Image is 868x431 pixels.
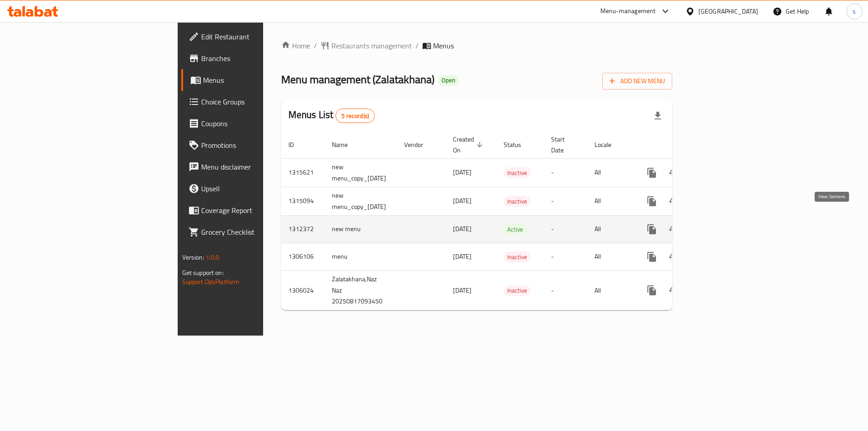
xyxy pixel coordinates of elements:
div: Export file [647,105,669,127]
span: Name [332,139,359,150]
th: Actions [634,131,735,159]
span: Inactive [504,168,531,178]
a: Restaurants management [321,40,412,51]
a: Upsell [181,178,323,199]
td: - [544,158,587,187]
span: Start Date [551,134,576,156]
button: Add New Menu [602,73,672,90]
a: Branches [181,47,323,69]
span: Vendor [404,139,435,150]
a: Coupons [181,113,323,134]
div: [GEOGRAPHIC_DATA] [698,6,758,16]
td: new menu_copy_[DATE] [325,187,397,215]
span: Status [504,139,533,150]
span: Choice Groups [201,96,316,107]
div: Menu-management [600,6,656,17]
span: Menus [433,40,454,51]
span: Locale [594,139,623,150]
table: enhanced table [281,131,735,311]
button: Change Status [663,218,684,240]
a: Coverage Report [181,199,323,221]
span: Inactive [504,285,531,296]
div: Total records count [335,109,375,123]
a: Support.OpsPlatform [182,276,240,288]
span: Created On [453,134,486,156]
div: Active [504,224,527,235]
td: All [587,215,634,243]
a: Edit Restaurant [181,26,323,47]
td: All [587,243,634,270]
span: [DATE] [453,195,472,207]
td: new menu_copy_[DATE] [325,158,397,187]
span: Coupons [201,118,316,129]
td: menu [325,243,397,270]
td: All [587,187,634,215]
span: Restaurants management [331,40,412,51]
td: Zalatakhana,Naz Naz 20250817093450 [325,270,397,310]
button: Change Status [663,279,684,301]
span: Menu disclaimer [201,161,316,172]
span: [DATE] [453,166,472,178]
td: new menu [325,215,397,243]
a: Menu disclaimer [181,156,323,178]
span: Add New Menu [609,76,665,87]
span: [DATE] [453,251,472,262]
button: more [641,218,663,240]
h2: Menus List [288,108,375,123]
span: Branches [201,53,316,64]
td: - [544,187,587,215]
span: 1.0.0 [206,251,220,263]
button: more [641,246,663,268]
span: Inactive [504,196,531,207]
span: Menu management ( Zalatakhana ) [281,69,434,90]
span: Inactive [504,252,531,262]
span: Open [438,76,459,84]
span: ID [288,139,306,150]
td: - [544,270,587,310]
span: Get support on: [182,267,224,279]
span: [DATE] [453,223,472,235]
a: Menus [181,69,323,91]
span: Edit Restaurant [201,31,316,42]
span: Version: [182,251,204,263]
button: Change Status [663,190,684,212]
button: more [641,162,663,184]
span: Active [504,224,527,235]
a: Grocery Checklist [181,221,323,243]
td: - [544,215,587,243]
span: Upsell [201,183,316,194]
span: Coverage Report [201,205,316,216]
div: Open [438,75,459,86]
nav: breadcrumb [281,40,673,51]
button: more [641,190,663,212]
span: [DATE] [453,284,472,296]
td: - [544,243,587,270]
span: s [853,6,856,16]
a: Choice Groups [181,91,323,113]
span: Grocery Checklist [201,227,316,237]
button: Change Status [663,162,684,184]
li: / [415,40,419,51]
span: Menus [203,75,316,85]
button: Change Status [663,246,684,268]
span: 5 record(s) [336,112,374,120]
button: more [641,279,663,301]
a: Promotions [181,134,323,156]
td: All [587,270,634,310]
td: All [587,158,634,187]
span: Promotions [201,140,316,151]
